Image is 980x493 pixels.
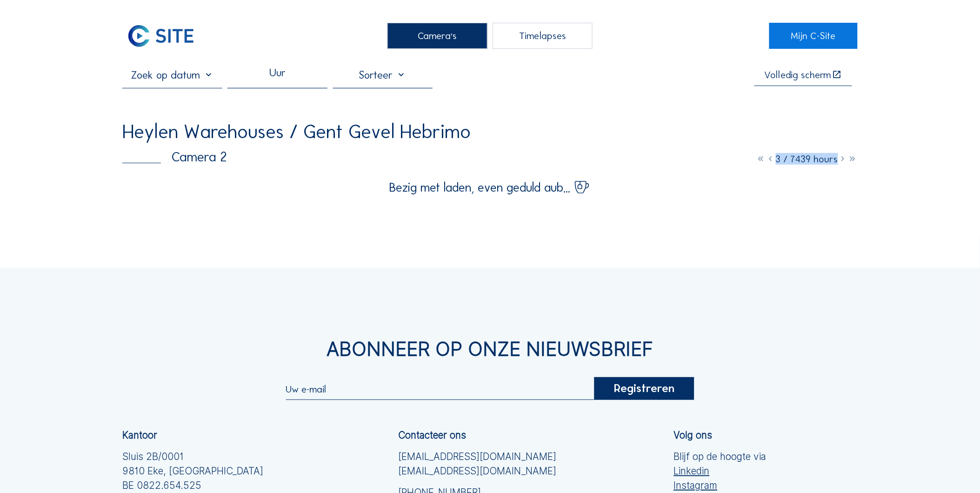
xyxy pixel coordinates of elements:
[227,68,327,88] div: Uur
[389,181,571,194] span: Bezig met laden, even geduld aub...
[122,23,199,49] img: C-SITE Logo
[122,122,471,141] div: Heylen Warehouses / Gent Gevel Hebrimo
[387,23,487,49] div: Camera's
[286,384,594,395] input: Uw e-mail
[398,449,556,464] a: [EMAIL_ADDRESS][DOMAIN_NAME]
[122,68,222,81] input: Zoek op datum 󰅀
[764,70,831,80] div: Volledig scherm
[776,153,838,165] span: 3 / 7439 hours
[674,449,767,493] div: Blijf op de hoogte via
[122,449,263,493] div: Sluis 2B/0001 9810 Eke, [GEOGRAPHIC_DATA] BE 0822.654.525
[269,68,286,87] div: Uur
[674,478,767,493] a: Instagram
[122,340,857,359] div: Abonneer op onze nieuwsbrief
[674,464,767,478] a: Linkedin
[594,377,694,400] div: Registreren
[493,23,593,49] div: Timelapses
[398,431,466,440] div: Contacteer ons
[674,431,713,440] div: Volg ons
[398,464,556,478] a: [EMAIL_ADDRESS][DOMAIN_NAME]
[122,431,157,440] div: Kantoor
[122,23,211,49] a: C-SITE Logo
[122,151,227,164] div: Camera 2
[769,23,858,49] a: Mijn C-Site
